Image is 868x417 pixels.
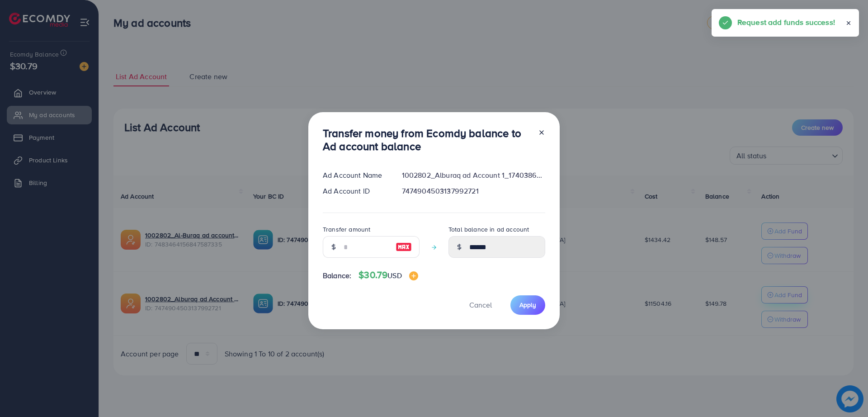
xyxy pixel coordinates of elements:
div: Ad Account Name [316,170,395,180]
img: image [409,271,418,280]
div: 1002802_Alburaq ad Account 1_1740386843243 [395,170,552,180]
label: Transfer amount [323,225,370,234]
h3: Transfer money from Ecomdy balance to Ad account balance [323,127,531,153]
h5: Request add funds success! [737,16,835,28]
span: Cancel [469,300,492,310]
div: Ad Account ID [316,186,395,196]
button: Apply [510,295,545,315]
span: Balance: [323,270,351,281]
button: Cancel [458,295,503,315]
label: Total balance in ad account [448,225,529,234]
span: Apply [519,300,536,309]
div: 7474904503137992721 [395,186,552,196]
span: USD [387,270,401,280]
img: image [396,242,412,252]
h4: $30.79 [359,270,418,281]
